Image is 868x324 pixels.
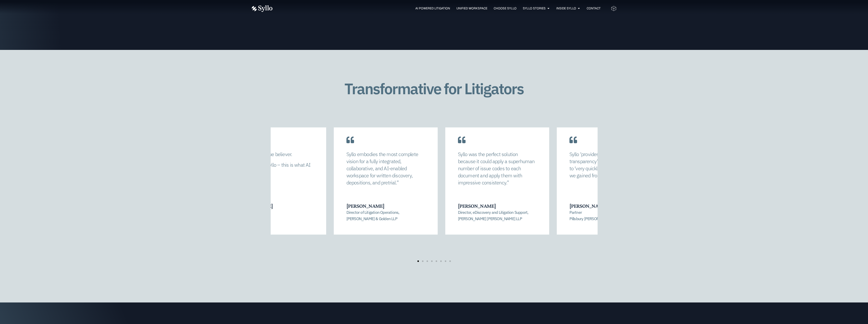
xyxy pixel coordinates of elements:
[222,127,326,248] div: 1 / 8
[235,151,313,158] p: I am not an AI true believer.
[271,127,598,262] div: Carousel
[458,151,537,186] p: Syllo was the perfect solution because it could apply a superhuman number of issue codes to each ...
[252,5,272,12] img: Vector
[449,260,451,262] span: Go to slide 8
[427,260,428,262] span: Go to slide 3
[235,161,313,176] p: But I believe in Syllo – this is what AI was made for.”
[235,209,313,222] p: Partner [PERSON_NAME]
[440,260,442,262] span: Go to slide 6
[422,260,423,262] span: Go to slide 2
[334,127,438,248] div: 2 / 8
[556,6,576,11] a: Inside Syllo
[458,203,536,209] h3: [PERSON_NAME]
[327,80,541,97] h1: Transformative for Litigators
[415,6,450,11] a: AI Powered Litigation
[494,6,516,11] a: Choose Syllo
[436,260,437,262] span: Go to slide 5
[283,6,601,11] nav: Menu
[456,6,487,11] a: Unified Workspace
[417,260,419,262] span: Go to slide 1
[523,6,546,11] a: Syllo Stories
[445,260,446,262] span: Go to slide 7
[235,203,313,209] h3: [PERSON_NAME]
[458,209,536,222] p: Director, eDiscovery and Litigation Support, [PERSON_NAME] [PERSON_NAME] LLP
[445,127,549,248] div: 3 / 8
[283,6,601,11] div: Menu Toggle
[346,203,424,209] h3: [PERSON_NAME]
[346,209,424,222] p: Director of Litigation Operations, [PERSON_NAME] & Golden LLP
[431,260,433,262] span: Go to slide 4
[587,6,601,11] a: Contact
[346,151,425,186] p: Syllo embodies the most complete vision for a fully integrated, collaborative, and AI-enabled wor...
